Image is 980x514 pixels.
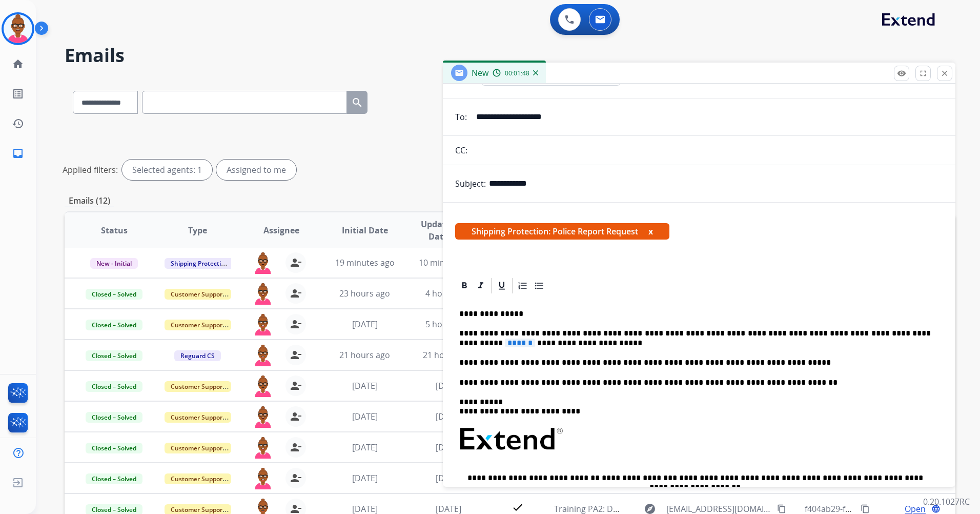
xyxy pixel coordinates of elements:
mat-icon: person_remove [290,472,302,484]
mat-icon: person_remove [290,410,302,423]
img: agent-avatar [253,406,273,428]
span: 23 hours ago [339,288,390,299]
mat-icon: remove_red_eye [897,69,906,78]
div: Assigned to me [216,160,296,180]
span: Customer Support [165,381,231,392]
mat-icon: person_remove [290,256,302,269]
mat-icon: person_remove [290,349,302,361]
span: Customer Support [165,443,231,453]
mat-icon: language [931,504,941,513]
span: Reguard CS [174,350,221,361]
span: Closed – Solved [86,381,142,392]
span: [DATE] [436,380,461,391]
img: agent-avatar [253,375,273,397]
span: [DATE] [352,442,378,453]
span: [DATE] [352,319,378,330]
span: Shipping Protection: Police Report Request [455,223,669,240]
span: 00:01:48 [505,69,529,77]
div: Ordered List [515,278,530,293]
span: Status [101,224,128,236]
img: agent-avatar [253,437,273,459]
span: Closed – Solved [86,320,142,330]
span: 10 minutes ago [419,257,478,268]
p: Emails (12) [65,194,114,207]
p: CC: [455,144,467,156]
mat-icon: person_remove [290,441,302,453]
mat-icon: list_alt [12,88,24,100]
img: agent-avatar [253,314,273,335]
div: Bold [457,278,472,293]
img: agent-avatar [253,252,273,274]
img: agent-avatar [253,345,273,366]
div: Bullet List [532,278,547,293]
span: [DATE] [436,442,461,453]
mat-icon: check [512,501,524,513]
mat-icon: person_remove [290,287,302,300]
span: 4 hours ago [425,288,472,299]
mat-icon: inbox [12,147,24,160]
span: Initial Date [342,224,388,236]
p: 0.20.1027RC [923,496,970,508]
p: Applied filters: [63,164,118,176]
span: Customer Support [165,289,231,300]
span: Closed – Solved [86,443,142,453]
span: [DATE] [436,472,461,484]
mat-icon: content_copy [861,504,870,513]
span: Type [188,224,207,236]
span: Customer Support [165,320,231,330]
div: Selected agents: 1 [122,160,212,180]
span: [DATE] [352,411,378,422]
span: Closed – Solved [86,473,142,484]
span: 5 hours ago [425,319,472,330]
span: Closed – Solved [86,412,142,423]
div: Underline [494,278,509,293]
span: Shipping Protection [165,258,235,269]
span: 21 hours ago [423,349,474,361]
mat-icon: search [351,96,363,109]
span: New [472,67,488,78]
span: Assignee [263,224,299,236]
p: Subject: [455,177,486,190]
p: To: [455,111,467,123]
span: Closed – Solved [86,350,142,361]
span: [DATE] [352,380,378,391]
mat-icon: fullscreen [918,69,928,78]
mat-icon: person_remove [290,380,302,392]
span: [DATE] [436,411,461,422]
span: 21 hours ago [339,349,390,361]
h2: Emails [65,45,955,66]
mat-icon: close [940,69,949,78]
img: agent-avatar [253,468,273,489]
img: agent-avatar [253,283,273,305]
span: Customer Support [165,473,231,484]
span: Customer Support [165,412,231,423]
button: x [648,225,653,238]
mat-icon: home [12,58,24,70]
span: Closed – Solved [86,289,142,300]
mat-icon: content_copy [777,504,786,513]
mat-icon: history [12,117,24,130]
span: New - Initial [90,258,138,269]
span: 19 minutes ago [335,257,395,268]
img: avatar [4,14,32,43]
span: [DATE] [352,472,378,484]
span: Updated Date [415,218,461,243]
div: Italic [473,278,488,293]
mat-icon: person_remove [290,318,302,330]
